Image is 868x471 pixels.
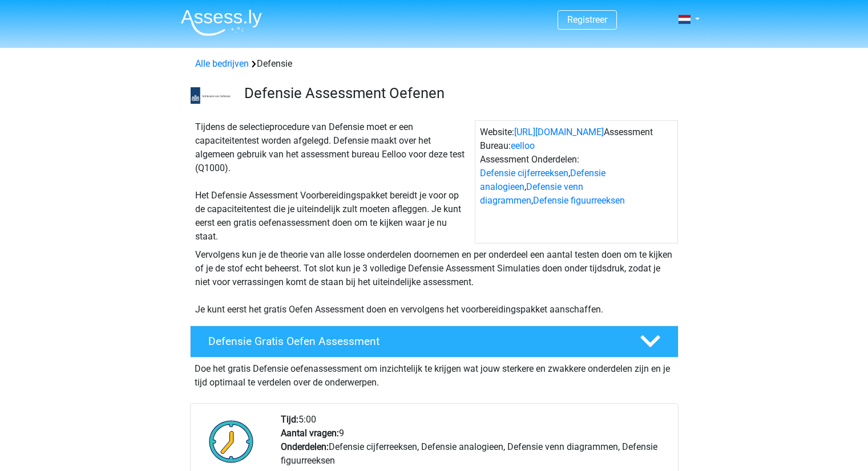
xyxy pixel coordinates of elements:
div: Tijdens de selectieprocedure van Defensie moet er een capaciteitentest worden afgelegd. Defensie ... [191,120,475,243]
h4: Defensie Gratis Oefen Assessment [208,335,621,348]
a: Defensie figuurreeksen [533,195,625,206]
a: Defensie venn diagrammen [480,181,583,206]
div: Website: Assessment Bureau: Assessment Onderdelen: , , , [475,120,678,243]
a: Defensie cijferreeksen [480,168,568,178]
a: [URL][DOMAIN_NAME] [514,127,604,137]
a: Defensie Gratis Oefen Assessment [185,326,683,358]
a: eelloo [511,140,535,151]
div: Defensie [191,57,678,71]
b: Tijd: [281,414,298,425]
a: Defensie analogieen [480,168,605,192]
b: Aantal vragen: [281,428,339,438]
img: Klok [203,413,260,470]
h3: Defensie Assessment Oefenen [244,84,669,102]
a: Registreer [567,14,607,25]
b: Onderdelen: [281,441,329,452]
img: Assessly [181,9,262,36]
a: Alle bedrijven [195,58,249,69]
div: Doe het gratis Defensie oefenassessment om inzichtelijk te krijgen wat jouw sterkere en zwakkere ... [190,358,679,389]
div: Vervolgens kun je de theorie van alle losse onderdelen doornemen en per onderdeel een aantal test... [191,248,678,316]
